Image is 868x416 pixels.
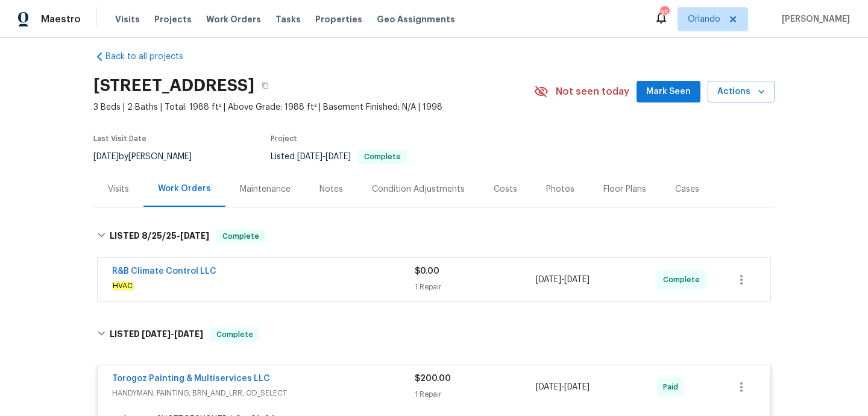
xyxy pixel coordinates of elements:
[41,13,81,25] span: Maestro
[93,51,209,63] a: Back to all projects
[112,267,216,276] a: R&B Climate Control LLC
[115,13,140,25] span: Visits
[206,13,261,25] span: Work Orders
[675,183,699,195] div: Cases
[663,274,705,286] span: Complete
[93,217,775,256] div: LISTED 8/25/25-[DATE]Complete
[556,86,629,98] span: Not seen today
[717,84,765,99] span: Actions
[212,329,258,341] span: Complete
[108,183,129,195] div: Visits
[240,183,291,195] div: Maintenance
[415,374,451,383] span: $200.00
[603,183,646,195] div: Floor Plans
[415,281,536,293] div: 1 Repair
[546,183,574,195] div: Photos
[93,150,206,164] div: by [PERSON_NAME]
[536,276,561,284] span: [DATE]
[180,232,209,240] span: [DATE]
[275,15,301,24] span: Tasks
[688,13,720,25] span: Orlando
[154,13,192,25] span: Projects
[564,276,590,284] span: [DATE]
[112,282,133,290] em: HVAC
[93,135,146,142] span: Last Visit Date
[254,75,276,96] button: Copy Address
[377,13,455,25] span: Geo Assignments
[663,381,683,393] span: Paid
[708,81,775,103] button: Actions
[93,101,534,113] span: 3 Beds | 2 Baths | Total: 1988 ft² | Above Grade: 1988 ft² | Basement Finished: N/A | 1998
[315,13,362,25] span: Properties
[142,330,171,338] span: [DATE]
[93,153,119,161] span: [DATE]
[536,383,561,391] span: [DATE]
[158,183,211,195] div: Work Orders
[110,229,209,244] h6: LISTED
[494,183,517,195] div: Costs
[660,7,668,19] div: 35
[325,153,351,161] span: [DATE]
[174,330,203,338] span: [DATE]
[110,327,203,342] h6: LISTED
[142,232,177,240] span: 8/25/25
[297,153,351,161] span: -
[777,13,850,25] span: [PERSON_NAME]
[536,274,590,286] span: -
[319,183,343,195] div: Notes
[271,153,407,161] span: Listed
[646,84,691,99] span: Mark Seen
[112,374,270,383] a: Torogoz Painting & Multiservices LLC
[415,388,536,400] div: 1 Repair
[93,315,775,354] div: LISTED [DATE]-[DATE]Complete
[93,80,254,92] h2: [STREET_ADDRESS]
[415,267,439,276] span: $0.00
[112,387,415,399] span: HANDYMAN, PAINTING, BRN_AND_LRR, OD_SELECT
[271,135,297,142] span: Project
[359,153,406,160] span: Complete
[564,383,590,391] span: [DATE]
[218,230,264,242] span: Complete
[372,183,465,195] div: Condition Adjustments
[637,81,700,103] button: Mark Seen
[536,381,590,393] span: -
[142,330,203,338] span: -
[142,232,209,240] span: -
[297,153,322,161] span: [DATE]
